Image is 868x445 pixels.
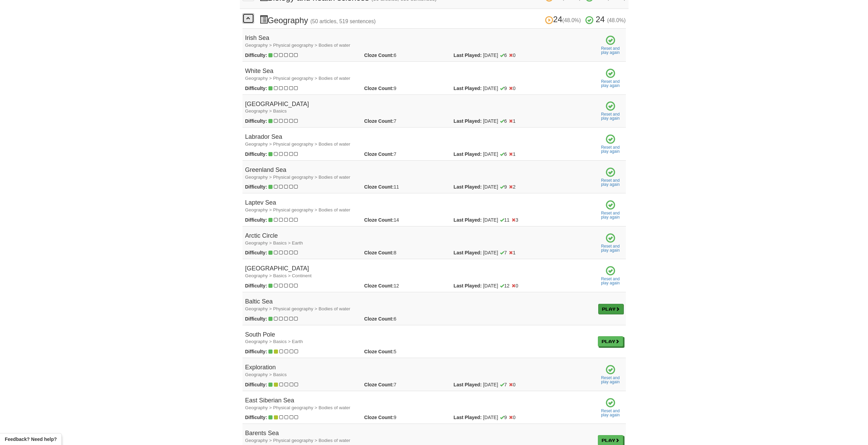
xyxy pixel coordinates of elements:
[500,283,510,288] span: 12
[454,415,482,420] strong: Last Played:
[545,15,583,24] span: 24
[359,151,448,158] div: 7
[245,86,267,91] strong: Difficulty:
[364,415,394,420] strong: Cloze Count:
[598,244,623,252] a: Reset andplay again
[500,382,507,387] span: 7
[245,142,350,147] small: Geography > Physical geography > Bodies of water
[245,298,592,312] h4: Baltic Sea
[500,86,507,91] span: 9
[359,414,448,421] div: 9
[245,207,350,212] small: Geography > Physical geography > Bodies of water
[310,18,376,24] small: (50 articles, 519 sentences)
[245,430,592,444] h4: Barents Sea
[245,233,592,246] h4: Arctic Circle
[245,397,592,411] h4: East Siberian Sea
[245,372,287,377] small: Geography > Basics
[359,85,448,92] div: 9
[598,79,623,88] a: Reset andplay again
[245,184,267,190] strong: Difficulty:
[245,364,592,378] h4: Exploration
[245,349,267,354] strong: Difficulty:
[598,145,623,153] a: Reset andplay again
[500,118,507,124] span: 6
[245,118,267,124] strong: Difficulty:
[364,349,394,354] strong: Cloze Count:
[364,382,394,387] strong: Cloze Count:
[562,17,581,23] small: (48.0%)
[359,381,448,388] div: 7
[500,184,507,190] span: 9
[598,112,623,120] a: Reset andplay again
[483,52,515,59] span: [DATE]
[500,250,507,255] span: 7
[598,409,623,417] a: Reset andplay again
[454,184,482,190] strong: Last Played:
[598,178,623,187] a: Reset andplay again
[245,306,350,311] small: Geography > Physical geography > Bodies of water
[364,184,394,190] strong: Cloze Count:
[245,199,592,213] h4: Laptev Sea
[596,15,605,24] span: 24
[598,304,623,314] a: Play
[483,249,515,256] span: [DATE]
[483,85,515,92] span: [DATE]
[509,250,516,255] span: 1
[245,316,267,322] strong: Difficulty:
[245,217,267,223] strong: Difficulty:
[359,249,448,256] div: 8
[454,53,482,58] strong: Last Played:
[245,240,303,246] small: Geography > Basics > Earth
[364,250,394,255] strong: Cloze Count:
[359,282,448,289] div: 12
[245,167,592,180] h4: Greenland Sea
[359,348,448,355] div: 5
[364,53,394,58] strong: Cloze Count:
[364,217,394,223] strong: Cloze Count:
[454,86,482,91] strong: Last Played:
[364,283,394,288] strong: Cloze Count:
[512,217,518,223] span: 3
[454,382,482,387] strong: Last Played:
[245,273,312,278] small: Geography > Basics > Continent
[364,86,394,91] strong: Cloze Count:
[364,151,394,157] strong: Cloze Count:
[598,46,623,55] a: Reset andplay again
[509,184,516,190] span: 2
[509,53,516,58] span: 0
[364,118,394,124] strong: Cloze Count:
[5,436,57,443] span: Open feedback widget
[260,15,626,25] h3: Geography
[598,211,623,219] a: Reset andplay again
[607,17,626,23] small: (48.0%)
[245,134,592,147] h4: Labrador Sea
[598,376,623,384] a: Reset andplay again
[500,217,510,223] span: 11
[245,331,592,345] h4: South Pole
[454,250,482,255] strong: Last Played:
[245,76,350,81] small: Geography > Physical geography > Bodies of water
[454,118,482,124] strong: Last Played:
[245,382,267,387] strong: Difficulty:
[245,68,592,81] h4: White Sea
[509,86,516,91] span: 0
[483,118,515,124] span: [DATE]
[245,250,267,255] strong: Difficulty:
[483,183,515,190] span: [DATE]
[245,35,592,48] h4: Irish Sea
[509,382,516,387] span: 0
[245,283,267,288] strong: Difficulty:
[483,282,518,289] span: [DATE]
[454,283,482,288] strong: Last Played:
[245,108,287,114] small: Geography > Basics
[509,151,516,157] span: 1
[359,52,448,59] div: 6
[245,415,267,420] strong: Difficulty:
[364,316,394,322] strong: Cloze Count:
[483,151,515,158] span: [DATE]
[483,414,515,421] span: [DATE]
[359,118,448,124] div: 7
[483,217,518,223] span: [DATE]
[245,43,350,48] small: Geography > Physical geography > Bodies of water
[598,336,623,346] a: Play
